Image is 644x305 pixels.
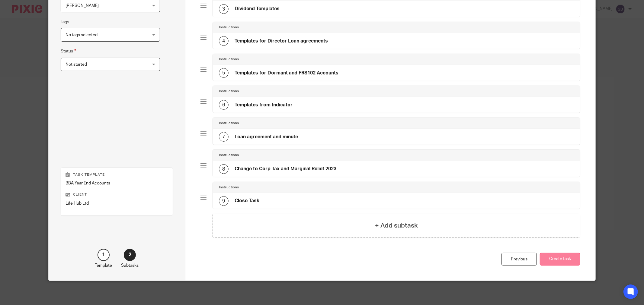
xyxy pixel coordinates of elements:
h4: Instructions [219,25,239,30]
p: Life Hub Ltd [66,200,168,206]
div: 9 [219,196,229,206]
p: Template [95,263,112,269]
h4: Close Task [235,198,259,204]
div: 7 [219,132,229,142]
h4: Templates for Director Loan agreements [235,38,328,44]
h4: Instructions [219,121,239,126]
h4: Loan agreement and minute [235,134,298,140]
span: No tags selected [66,33,98,37]
button: Create task [540,253,580,266]
label: Tags [61,19,69,25]
h4: Change to Corp Tax and Marginal Relief 2023 [235,166,336,172]
p: BBA Year End Accounts [66,180,168,186]
div: 3 [219,4,229,14]
h4: Instructions [219,185,239,190]
h4: Instructions [219,89,239,94]
h4: Templates from Indicator [235,102,293,108]
p: Task template [66,172,168,177]
p: Subtasks [121,263,139,269]
h4: Dividend Templates [235,6,280,12]
h4: Templates for Dormant and FRS102 Accounts [235,70,338,76]
div: 8 [219,164,229,174]
h4: Instructions [219,153,239,158]
span: Not started [66,62,87,67]
div: 5 [219,68,229,78]
div: 2 [124,249,136,261]
h4: Instructions [219,57,239,62]
div: 4 [219,36,229,46]
span: [PERSON_NAME] [66,4,99,8]
p: Client [66,192,168,197]
div: 1 [98,249,110,261]
div: 6 [219,100,229,110]
div: Previous [501,253,537,266]
h4: + Add subtask [375,221,418,230]
label: Status [61,48,76,55]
